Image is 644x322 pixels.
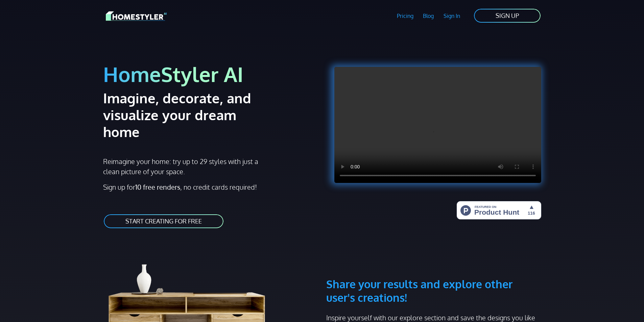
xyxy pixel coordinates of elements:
[103,156,264,177] p: Reimagine your home: try up to 29 styles with just a clean picture of your space.
[103,61,318,87] h1: HomeStyler AI
[473,8,541,23] a: SIGN UP
[418,8,439,24] a: Blog
[135,183,180,191] strong: 10 free renders
[439,8,465,24] a: Sign In
[103,89,275,140] h2: Imagine, decorate, and visualize your dream home
[326,245,541,304] h3: Share your results and explore other user's creations!
[103,182,318,192] p: Sign up for , no credit cards required!
[103,214,224,229] a: START CREATING FOR FREE
[392,8,418,24] a: Pricing
[106,10,167,22] img: HomeStyler AI logo
[457,201,541,219] img: HomeStyler AI - Interior Design Made Easy: One Click to Your Dream Home | Product Hunt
